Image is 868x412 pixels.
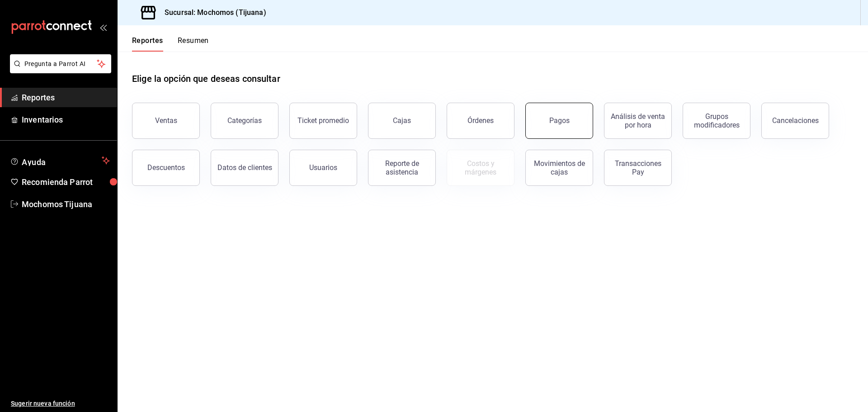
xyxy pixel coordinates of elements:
button: Reportes [132,36,163,52]
button: Análisis de venta por hora [604,103,672,139]
div: Movimientos de cajas [531,159,587,176]
h1: Elige la opción que deseas consultar [132,72,280,85]
div: Órdenes [467,116,494,125]
button: Cancelaciones [761,103,829,139]
div: Análisis de venta por hora [610,112,666,129]
button: Contrata inventarios para ver este reporte [447,150,514,186]
button: Órdenes [447,103,514,139]
div: Cancelaciones [772,116,819,125]
div: Categorías [227,116,262,125]
button: Resumen [178,36,209,52]
button: Categorías [211,103,278,139]
h3: Sucursal: Mochomos (Tijuana) [157,7,266,18]
span: Recomienda Parrot [22,176,110,188]
button: Movimientos de cajas [525,150,593,186]
div: Ticket promedio [297,116,349,125]
div: Descuentos [147,163,185,172]
button: Datos de clientes [211,150,278,186]
div: Grupos modificadores [689,112,745,129]
button: Transacciones Pay [604,150,672,186]
div: Cajas [393,116,411,125]
span: Inventarios [22,114,110,126]
button: Reporte de asistencia [368,150,436,186]
div: Reporte de asistencia [374,159,430,176]
span: Ayuda [22,155,98,166]
div: Pagos [549,116,570,125]
div: Usuarios [309,163,337,172]
button: Usuarios [289,150,357,186]
div: Ventas [155,116,177,125]
span: Mochomos Tijuana [22,198,110,210]
button: Cajas [368,103,436,139]
button: Ventas [132,103,200,139]
div: Transacciones Pay [610,159,666,176]
span: Pregunta a Parrot AI [24,59,97,69]
button: Pagos [525,103,593,139]
button: Grupos modificadores [683,103,750,139]
div: navigation tabs [132,36,209,52]
button: Descuentos [132,150,200,186]
button: Pregunta a Parrot AI [10,54,111,73]
a: Pregunta a Parrot AI [6,66,111,75]
span: Reportes [22,91,110,104]
div: Datos de clientes [217,163,272,172]
button: Ticket promedio [289,103,357,139]
button: open_drawer_menu [99,24,107,31]
span: Sugerir nueva función [11,399,110,408]
div: Costos y márgenes [453,159,509,176]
